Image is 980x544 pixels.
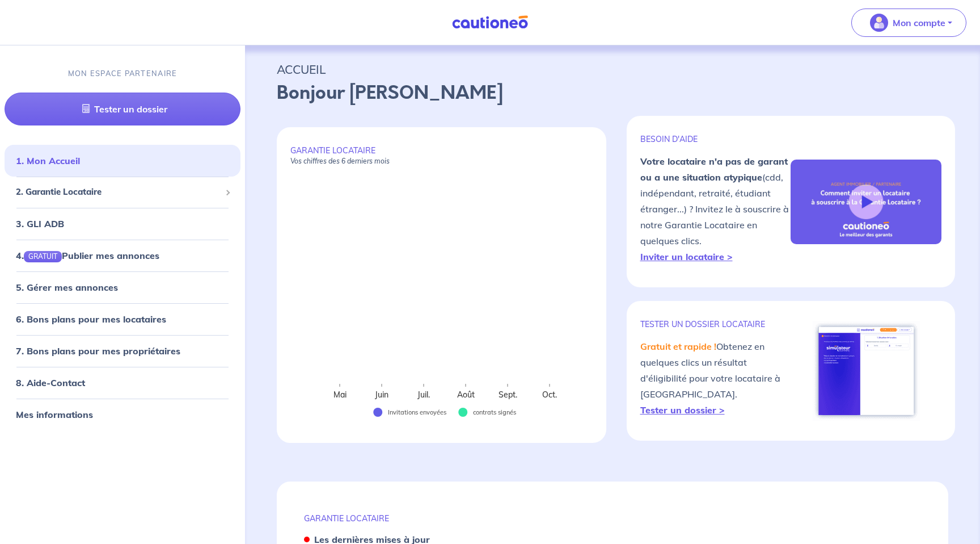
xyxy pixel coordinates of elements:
[304,513,921,524] p: GARANTIE LOCATAIRE
[374,390,388,400] text: Juin
[447,15,533,30] img: Cautioneo
[5,149,240,172] div: 1. Mon Accueil
[640,404,725,416] a: Tester un dossier >
[5,371,240,394] div: 8. Aide-Contact
[640,319,791,329] p: TESTER un dossier locataire
[16,377,85,388] a: 8. Aide-Contact
[277,79,948,107] p: Bonjour [PERSON_NAME]
[640,153,791,265] p: (cdd, indépendant, retraité, étudiant étranger...) ? Invitez le à souscrire à notre Garantie Loca...
[457,390,475,400] text: Août
[290,145,593,166] p: GARANTIE LOCATAIRE
[5,340,240,362] div: 7. Bons plans pour mes propriétaires
[16,345,180,357] a: 7. Bons plans pour mes propriétaires
[851,9,966,37] button: illu_account_valid_menu.svgMon compte
[640,134,791,144] p: BESOIN D'AIDE
[290,157,390,165] em: Vos chiffres des 6 derniers mois
[5,308,240,330] div: 6. Bons plans pour mes locataires
[640,156,788,183] strong: Votre locataire n'a pas de garant ou a une situation atypique
[893,16,945,30] p: Mon compte
[870,14,888,32] img: illu_account_valid_menu.svg
[16,282,118,293] a: 5. Gérer mes annonces
[16,217,64,229] a: 3. GLI ADB
[542,390,557,400] text: Oct.
[5,244,240,266] div: 4.GRATUITPublier mes annonces
[5,93,240,125] a: Tester un dossier
[277,59,948,79] p: ACCUEIL
[5,181,240,203] div: 2. Garantie Locataire
[16,409,93,420] a: Mes informations
[16,155,80,166] a: 1. Mon Accueil
[640,341,716,352] em: Gratuit et rapide !
[417,390,430,400] text: Juil.
[813,321,920,421] img: simulateur.png
[640,251,733,262] a: Inviter un locataire >
[5,276,240,299] div: 5. Gérer mes annonces
[5,403,240,426] div: Mes informations
[16,313,166,325] a: 6. Bons plans pour mes locataires
[5,212,240,235] div: 3. GLI ADB
[16,249,159,261] a: 4.GRATUITPublier mes annonces
[791,160,941,245] img: video-gli-new-none.jpg
[16,186,221,199] span: 2. Garantie Locataire
[640,338,791,418] p: Obtenez en quelques clics un résultat d'éligibilité pour votre locataire à [GEOGRAPHIC_DATA].
[68,68,178,79] p: MON ESPACE PARTENAIRE
[333,390,347,400] text: Mai
[499,390,517,400] text: Sept.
